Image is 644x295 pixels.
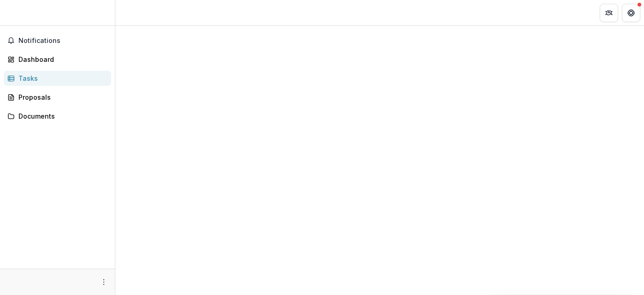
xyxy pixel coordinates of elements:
div: Tasks [18,73,104,83]
span: Notifications [18,37,107,45]
a: Proposals [4,90,111,105]
button: Partners [600,4,618,22]
a: Tasks [4,71,111,86]
button: Notifications [4,33,111,48]
a: Dashboard [4,52,111,67]
div: Proposals [18,92,104,102]
button: Get Help [622,4,640,22]
a: Documents [4,108,111,124]
button: More [98,277,109,288]
div: Dashboard [18,54,104,64]
div: Documents [18,111,104,121]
